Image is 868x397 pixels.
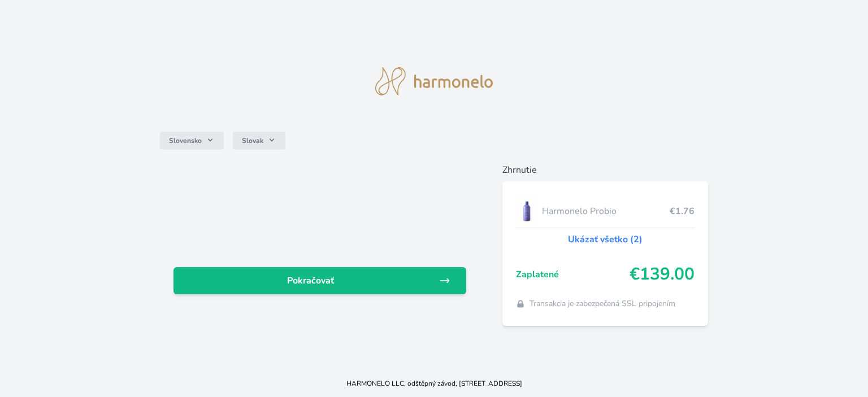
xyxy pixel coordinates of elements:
[183,274,439,287] span: Pokračovať
[630,264,695,285] span: €139.00
[530,298,675,309] span: Transakcia je zabezpečená SSL pripojením
[568,233,643,246] a: Ukázať všetko (2)
[160,132,224,150] button: Slovensko
[516,197,537,225] img: CLEAN_PROBIO_se_stinem_x-lo.jpg
[670,204,695,218] span: €1.76
[375,67,493,95] img: logo.svg
[173,267,466,294] a: Pokračovať
[242,136,263,145] span: Slovak
[502,163,708,177] h6: Zhrnutie
[516,268,630,281] span: Zaplatené
[169,136,202,145] span: Slovensko
[233,132,285,150] button: Slovak
[542,204,670,218] span: Harmonelo Probio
